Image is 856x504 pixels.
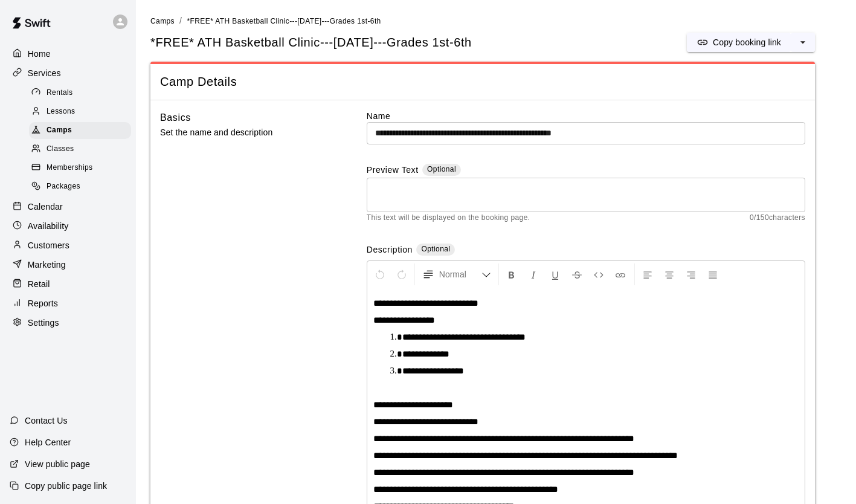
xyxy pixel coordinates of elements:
p: Set the name and description [160,125,328,140]
p: View public page [25,458,90,470]
a: Availability [10,217,126,235]
div: Rentals [29,85,131,102]
label: Name [367,110,805,122]
p: Home [28,48,51,60]
a: Retail [10,275,126,293]
p: Settings [28,317,59,329]
a: Services [10,64,126,82]
p: Services [28,67,61,79]
span: Rentals [47,87,73,99]
p: Reports [28,297,58,309]
div: Camps [29,122,131,139]
span: *FREE* ATH Basketball Clinic---[DATE]---Grades 1st-6th [187,17,381,25]
span: 0 / 150 characters [750,212,805,224]
button: Format Underline [545,263,565,285]
span: Camps [150,17,175,25]
a: Camps [29,121,136,140]
div: Classes [29,141,131,158]
div: split button [687,33,815,52]
button: Redo [391,263,412,285]
a: Classes [29,140,136,159]
label: Preview Text [367,164,419,178]
h6: Basics [160,110,191,126]
a: Reports [10,294,126,312]
a: Packages [29,178,136,196]
p: Retail [28,278,50,290]
div: Memberships [29,160,131,176]
button: Center Align [659,263,680,285]
button: Insert Code [588,263,609,285]
button: Format Italics [523,263,544,285]
p: Calendar [28,201,63,213]
li: / [179,15,182,27]
button: Copy booking link [687,33,791,52]
button: Undo [370,263,390,285]
button: Insert Link [610,263,631,285]
button: Formatting Options [417,263,496,285]
div: Packages [29,178,131,195]
span: Optional [427,165,456,173]
span: Memberships [47,162,92,174]
p: Help Center [25,436,71,448]
p: Copy public page link [25,480,107,492]
a: Customers [10,236,126,254]
nav: breadcrumb [150,15,842,28]
button: Format Bold [501,263,522,285]
p: Customers [28,239,69,251]
button: Left Align [637,263,658,285]
p: Availability [28,220,69,232]
span: Classes [47,143,74,155]
a: Lessons [29,102,136,121]
a: Rentals [29,83,136,102]
p: Copy booking link [713,36,781,48]
span: Normal [439,268,481,280]
a: Camps [150,16,175,25]
button: Right Align [681,263,701,285]
h5: *FREE* ATH Basketball Clinic---[DATE]---Grades 1st-6th [150,34,472,51]
p: Contact Us [25,415,68,427]
a: Home [10,45,126,63]
span: Optional [421,245,450,253]
span: This text will be displayed on the booking page. [367,212,530,224]
label: Description [367,244,413,257]
a: Settings [10,314,126,332]
button: Format Strikethrough [567,263,587,285]
span: Packages [47,181,80,193]
a: Memberships [29,159,136,178]
span: Camp Details [160,74,805,90]
a: Calendar [10,198,126,216]
button: select merge strategy [791,33,815,52]
div: Lessons [29,103,131,120]
span: Lessons [47,106,76,118]
p: Marketing [28,259,66,271]
button: Justify Align [703,263,723,285]
a: Marketing [10,256,126,274]
span: Camps [47,124,72,137]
